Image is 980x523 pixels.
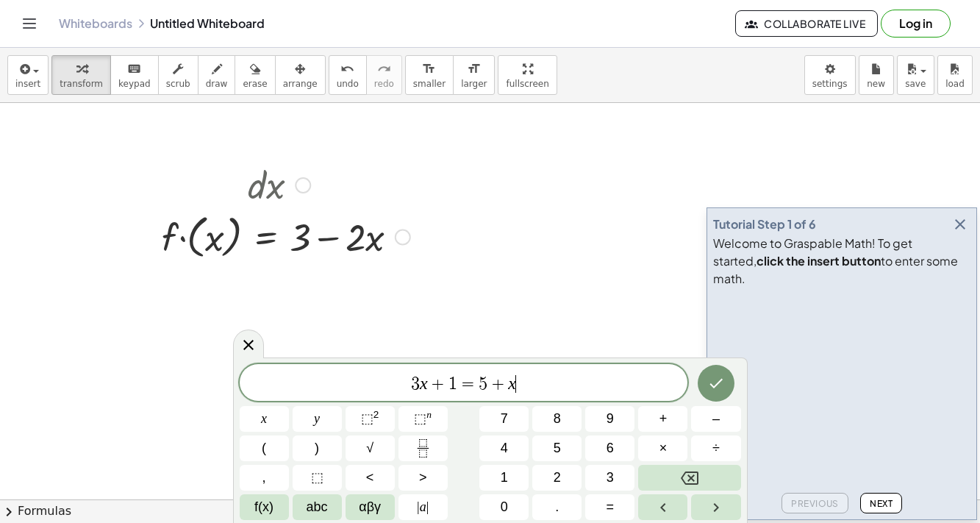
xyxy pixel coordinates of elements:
[240,406,289,432] button: x
[479,375,487,393] span: 5
[59,16,132,31] a: Whiteboards
[712,438,720,458] span: ÷
[315,438,319,458] span: )
[691,494,740,520] button: Right arrow
[532,494,582,520] button: .
[638,465,740,491] button: Backspace
[366,55,402,95] button: redoredo
[346,435,395,461] button: Square root
[607,468,614,488] span: 3
[735,10,878,37] button: Collaborate Live
[607,438,614,458] span: 6
[118,79,151,89] span: keypad
[254,497,273,517] span: f(x)
[346,465,395,491] button: Less than
[448,375,457,393] span: 1
[585,494,634,520] button: Equals
[881,10,951,38] button: Log in
[398,494,448,520] button: Absolute value
[467,60,481,78] i: format_size
[329,55,367,95] button: undoundo
[585,435,634,461] button: 6
[262,438,266,458] span: (
[293,465,342,491] button: Placeholder
[374,79,394,89] span: redo
[422,60,436,78] i: format_size
[945,79,965,89] span: load
[398,406,448,432] button: Superscript
[515,375,516,393] span: ​
[937,55,973,95] button: load
[638,435,687,461] button: Times
[712,409,720,429] span: –
[283,79,318,89] span: arrange
[346,406,395,432] button: Squared
[585,465,634,491] button: 3
[110,55,159,95] button: keyboardkeypad
[307,497,328,517] span: abc
[691,406,740,432] button: Minus
[479,406,529,432] button: 7
[453,55,495,95] button: format_sizelarger
[501,409,508,429] span: 7
[158,55,198,95] button: scrub
[555,497,559,517] span: .
[346,494,395,520] button: Greek alphabet
[506,79,548,89] span: fullscreen
[275,55,326,95] button: arrange
[532,465,582,491] button: 2
[479,465,529,491] button: 1
[7,55,49,95] button: insert
[713,235,970,288] div: Welcome to Graspable Math! To get started, to enter some math.
[377,60,391,78] i: redo
[508,374,516,393] var: x
[240,494,289,520] button: Functions
[206,79,228,89] span: draw
[554,468,561,488] span: 2
[51,55,111,95] button: transform
[501,468,508,488] span: 1
[413,79,446,89] span: smaller
[501,438,508,458] span: 4
[859,55,894,95] button: new
[235,55,275,95] button: erase
[638,494,687,520] button: Left arrow
[428,375,449,393] span: +
[337,79,359,89] span: undo
[411,375,420,393] span: 3
[261,409,267,429] span: x
[420,374,428,393] var: x
[426,409,432,420] sup: n
[314,409,320,429] span: y
[554,438,561,458] span: 5
[373,409,379,420] sup: 2
[426,499,429,514] span: |
[166,79,190,89] span: scrub
[398,435,448,461] button: Fraction
[585,406,634,432] button: 9
[18,12,41,35] button: Toggle navigation
[638,406,687,432] button: Plus
[419,468,427,488] span: >
[359,497,381,517] span: αβγ
[15,79,40,89] span: insert
[659,409,668,429] span: +
[532,435,582,461] button: 5
[897,55,934,95] button: save
[487,375,509,393] span: +
[607,409,614,429] span: 9
[293,494,342,520] button: Alphabet
[243,79,267,89] span: erase
[311,468,323,488] span: ⬚
[607,497,615,517] span: =
[414,411,426,426] span: ⬚
[860,493,902,513] button: Next
[748,17,865,30] span: Collaborate Live
[698,365,734,402] button: Done
[293,435,342,461] button: )
[60,79,103,89] span: transform
[812,79,848,89] span: settings
[691,435,740,461] button: Divide
[501,497,508,517] span: 0
[417,497,429,517] span: a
